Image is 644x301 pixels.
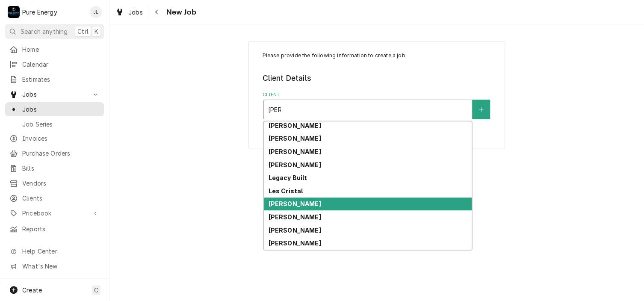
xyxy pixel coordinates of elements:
a: Go to Help Center [5,244,104,258]
strong: [PERSON_NAME] [268,161,321,168]
div: P [8,6,20,18]
a: Go to What's New [5,259,104,273]
strong: [PERSON_NAME] [268,148,321,155]
div: JL [90,6,102,18]
strong: [PERSON_NAME] [268,135,321,142]
a: Go to Jobs [5,87,104,101]
span: Search anything [21,27,68,36]
button: Create New Client [472,100,490,119]
span: Bills [22,164,100,173]
svg: Create New Client [479,106,484,112]
span: Jobs [22,105,100,114]
span: Ctrl [77,27,89,36]
span: Calendar [22,60,100,69]
span: Create [22,286,42,294]
span: Clients [22,194,100,203]
span: Home [22,45,100,54]
div: Job Create/Update [248,41,505,148]
span: Jobs [22,90,87,99]
strong: [PERSON_NAME] [268,122,321,129]
strong: [PERSON_NAME] [268,239,321,247]
div: Pure Energy's Avatar [8,6,20,18]
a: Purchase Orders [5,146,104,160]
a: Calendar [5,57,104,71]
a: Job Series [5,117,104,131]
a: Vendors [5,176,104,190]
strong: [PERSON_NAME] [268,213,321,221]
a: Jobs [112,5,146,19]
a: Invoices [5,131,104,145]
button: Search anythingCtrlK [5,24,104,39]
div: James Linnenkamp's Avatar [90,6,102,18]
span: Job Series [22,120,100,129]
a: Home [5,42,104,56]
strong: Les Cristal [268,187,303,195]
span: K [95,27,98,36]
p: Please provide the following information to create a job: [263,52,491,59]
span: Jobs [128,8,143,17]
a: Reports [5,222,104,236]
div: Pure Energy [22,8,57,17]
span: Reports [22,224,100,233]
a: Jobs [5,102,104,116]
strong: [PERSON_NAME] [268,227,321,234]
button: Navigate back [150,5,164,19]
a: Clients [5,191,104,205]
a: Go to Pricebook [5,206,104,220]
span: Estimates [22,75,100,84]
label: Client [263,91,491,98]
a: Estimates [5,72,104,86]
span: Invoices [22,134,100,143]
a: Bills [5,161,104,175]
strong: [PERSON_NAME] [268,200,321,207]
span: Help Center [22,247,99,256]
span: Vendors [22,179,100,188]
div: Client [263,91,491,119]
div: Job Create/Update Form [263,52,491,119]
span: Pricebook [22,209,87,218]
span: Purchase Orders [22,149,100,158]
span: What's New [22,262,99,271]
legend: Client Details [263,73,491,84]
span: New Job [164,6,196,18]
span: C [94,286,98,295]
strong: Legacy Built [268,174,307,181]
